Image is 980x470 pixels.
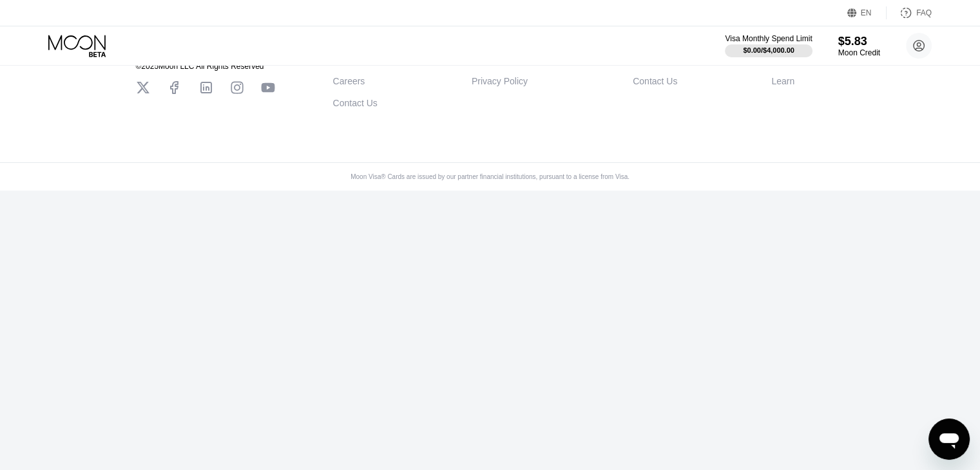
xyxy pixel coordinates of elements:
div: Contact Us [333,98,378,108]
div: Contact Us [633,76,677,86]
div: $5.83Moon Credit [838,35,880,57]
div: FAQ [916,8,932,17]
div: $0.00 / $4,000.00 [743,46,794,54]
div: Learn [771,76,794,86]
div: Privacy Policy [472,76,528,86]
div: Visa Monthly Spend Limit$0.00/$4,000.00 [725,34,812,57]
div: $5.83 [838,35,880,48]
div: Moon Visa® Cards are issued by our partner financial institutions, pursuant to a license from Visa. [340,173,640,180]
div: EN [861,8,872,17]
div: FAQ [887,6,932,19]
div: EN [847,6,887,19]
div: Visa Monthly Spend Limit [725,34,812,43]
iframe: Nút để khởi chạy cửa sổ nhắn tin [928,418,970,460]
div: Moon Credit [838,48,880,57]
div: © 2025 Moon LLC All Rights Reserved [136,62,275,71]
div: Careers [333,76,365,86]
